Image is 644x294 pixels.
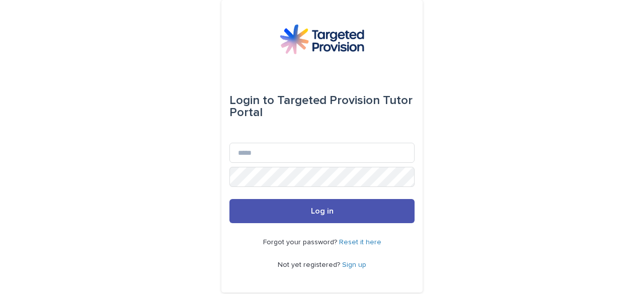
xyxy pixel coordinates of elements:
span: Not yet registered? [278,261,342,268]
a: Reset it here [339,239,381,246]
button: Log in [229,199,415,223]
a: Sign up [342,261,366,268]
span: Login to [229,94,274,107]
span: Forgot your password? [263,239,339,246]
div: Targeted Provision Tutor Portal [229,86,415,127]
span: Log in [311,207,334,215]
img: M5nRWzHhSzIhMunXDL62 [280,24,364,54]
